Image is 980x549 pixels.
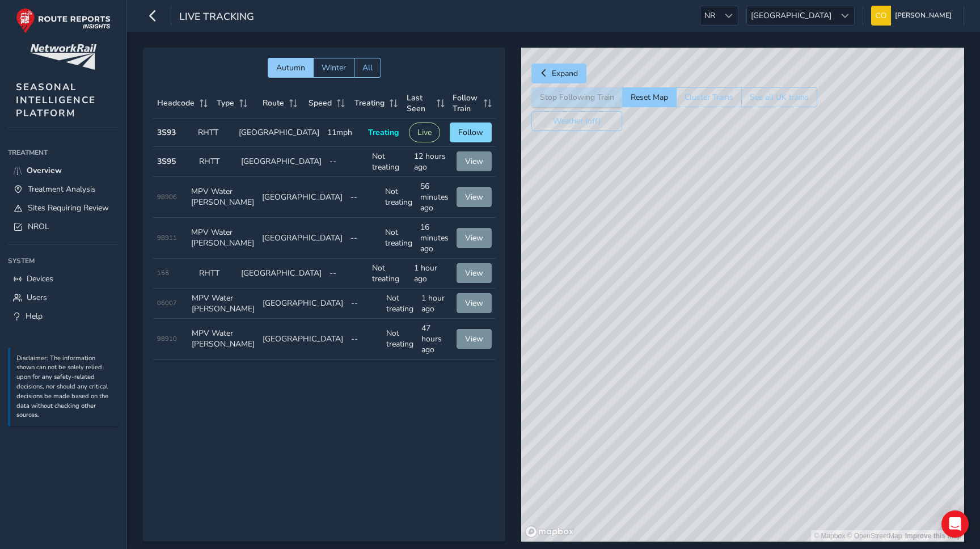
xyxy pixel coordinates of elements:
[453,92,480,114] span: Follow Train
[258,218,347,259] td: [GEOGRAPHIC_DATA]
[871,6,956,26] button: [PERSON_NAME]
[157,234,177,242] span: 98911
[8,217,119,236] a: NROL
[30,44,96,70] img: customer logo
[8,180,119,199] a: Treatment Analysis
[187,218,258,259] td: MPV Water [PERSON_NAME]
[8,161,119,180] a: Overview
[26,311,43,322] span: Help
[157,269,169,277] span: 155
[457,263,492,283] button: View
[465,298,483,309] span: View
[895,6,952,26] span: [PERSON_NAME]
[368,259,410,289] td: Not treating
[465,268,483,278] span: View
[410,147,452,177] td: 12 hours ago
[417,289,453,319] td: 1 hour ago
[417,319,453,360] td: 47 hours ago
[747,6,835,25] span: [GEOGRAPHIC_DATA]
[28,184,96,195] span: Treatment Analysis
[407,92,433,114] span: Last Seen
[941,510,969,538] div: Open Intercom Messenger
[368,127,399,138] span: Treating
[27,292,47,303] span: Users
[416,218,453,259] td: 16 minutes ago
[195,147,237,177] td: RHTT
[381,218,416,259] td: Not treating
[457,329,492,349] button: View
[465,192,483,202] span: View
[8,269,119,288] a: Devices
[465,333,483,344] span: View
[8,288,119,307] a: Users
[382,319,417,360] td: Not treating
[259,289,347,319] td: [GEOGRAPHIC_DATA]
[322,62,346,73] span: Winter
[195,259,237,289] td: RHTT
[276,62,305,73] span: Autumn
[622,87,676,107] button: Reset Map
[457,228,492,248] button: View
[347,218,381,259] td: --
[700,6,719,25] span: NR
[309,98,332,108] span: Speed
[347,319,382,360] td: --
[8,144,119,161] div: Treatment
[354,98,385,108] span: Treating
[410,259,452,289] td: 1 hour ago
[409,123,440,142] button: Live
[235,119,323,147] td: [GEOGRAPHIC_DATA]
[676,87,741,107] button: Cluster Trains
[187,177,258,218] td: MPV Water [PERSON_NAME]
[323,119,364,147] td: 11mph
[326,259,367,289] td: --
[258,177,347,218] td: [GEOGRAPHIC_DATA]
[871,6,891,26] img: diamond-layout
[741,87,817,107] button: See all UK trains
[188,319,259,360] td: MPV Water [PERSON_NAME]
[157,193,177,201] span: 98906
[263,98,284,108] span: Route
[16,354,113,421] p: Disclaimer: The information shown can not be solely relied upon for any safety-related decisions,...
[157,335,177,343] span: 98910
[368,147,410,177] td: Not treating
[217,98,234,108] span: Type
[28,202,109,213] span: Sites Requiring Review
[382,289,417,319] td: Not treating
[8,252,119,269] div: System
[188,289,259,319] td: MPV Water [PERSON_NAME]
[237,259,326,289] td: [GEOGRAPHIC_DATA]
[194,119,235,147] td: RHTT
[326,147,367,177] td: --
[416,177,453,218] td: 56 minutes ago
[458,127,483,138] span: Follow
[268,58,313,78] button: Autumn
[347,289,382,319] td: --
[16,81,96,120] span: SEASONAL INTELLIGENCE PLATFORM
[8,307,119,326] a: Help
[157,98,195,108] span: Headcode
[552,68,578,79] span: Expand
[531,111,622,131] button: Weather (off)
[450,123,492,142] button: Follow
[347,177,381,218] td: --
[157,156,176,167] strong: 3S95
[457,187,492,207] button: View
[157,127,176,138] strong: 3S93
[457,151,492,171] button: View
[381,177,416,218] td: Not treating
[465,233,483,243] span: View
[27,273,53,284] span: Devices
[259,319,347,360] td: [GEOGRAPHIC_DATA]
[237,147,326,177] td: [GEOGRAPHIC_DATA]
[531,64,586,83] button: Expand
[362,62,373,73] span: All
[354,58,381,78] button: All
[465,156,483,167] span: View
[8,199,119,217] a: Sites Requiring Review
[28,221,49,232] span: NROL
[313,58,354,78] button: Winter
[157,299,177,307] span: 06007
[457,293,492,313] button: View
[179,10,254,26] span: Live Tracking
